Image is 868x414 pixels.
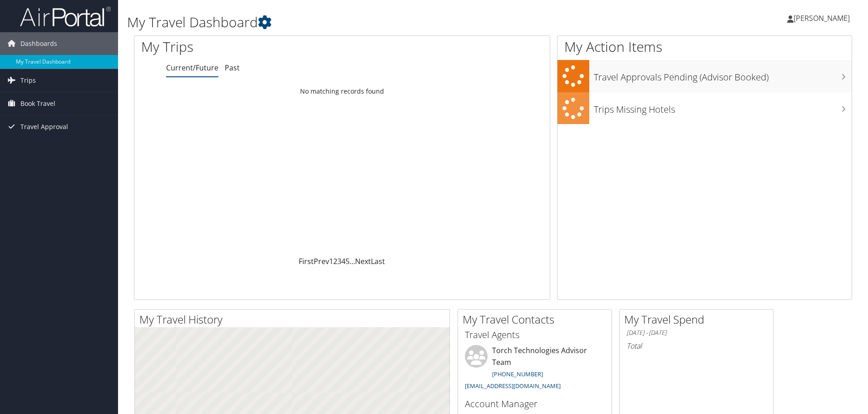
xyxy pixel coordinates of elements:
[557,60,852,92] a: Travel Approvals Pending (Advisor Booked)
[463,312,612,327] h2: My Travel Contacts
[134,83,550,100] td: No matching records found
[626,341,766,351] h6: Total
[166,63,218,73] a: Current/Future
[460,345,609,394] li: Torch Technologies Advisor Team
[355,256,371,266] a: Next
[626,329,766,337] h6: [DATE] - [DATE]
[557,92,852,125] a: Trips Missing Hotels
[794,13,850,23] span: [PERSON_NAME]
[127,13,615,32] h1: My Travel Dashboard
[465,398,605,410] h3: Account Manager
[299,256,314,266] a: First
[20,115,68,138] span: Travel Approval
[594,66,852,84] h3: Travel Approvals Pending (Advisor Booked)
[492,370,543,378] a: [PHONE_NUMBER]
[594,99,852,116] h3: Trips Missing Hotels
[557,37,852,56] h1: My Action Items
[225,63,240,73] a: Past
[465,382,561,390] a: [EMAIL_ADDRESS][DOMAIN_NAME]
[624,312,773,327] h2: My Travel Spend
[20,32,57,55] span: Dashboards
[465,329,605,341] h3: Travel Agents
[787,5,859,32] a: [PERSON_NAME]
[350,256,355,266] span: …
[141,37,370,56] h1: My Trips
[20,69,36,92] span: Trips
[341,256,345,266] a: 4
[20,92,55,115] span: Book Travel
[139,312,449,327] h2: My Travel History
[20,6,111,27] img: airportal-logo.png
[345,256,350,266] a: 5
[314,256,329,266] a: Prev
[371,256,385,266] a: Last
[333,256,337,266] a: 2
[337,256,341,266] a: 3
[329,256,333,266] a: 1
